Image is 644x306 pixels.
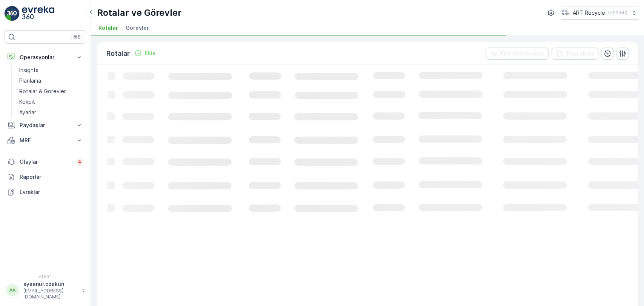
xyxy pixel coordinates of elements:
[106,48,130,59] p: Rotalar
[5,154,86,169] a: Olaylar4
[561,9,570,17] img: image_23.png
[97,7,181,19] p: Rotalar ve Görevler
[145,49,156,57] p: Ekle
[78,159,81,165] p: 4
[567,50,594,57] p: Dışa aktar
[486,48,549,60] button: Filtreleri temizle
[19,77,41,85] p: Planlama
[5,6,20,21] img: logo
[501,50,544,57] p: Filtreleri temizle
[16,97,86,107] a: Kokpit
[16,65,86,75] a: Insights
[23,280,78,288] p: aysenur.coskun
[552,48,598,60] button: Dışa aktar
[16,86,86,97] a: Rotalar & Görevler
[16,75,86,86] a: Planlama
[131,49,159,58] button: Ekle
[19,98,35,106] p: Kokpit
[126,24,149,32] span: Görevler
[20,188,83,196] p: Evraklar
[5,133,86,148] button: MRF
[561,6,638,20] button: ART Recycle(+03:00)
[5,118,86,133] button: Paydaşlar
[23,288,78,300] p: [EMAIL_ADDRESS][DOMAIN_NAME]
[19,66,38,74] p: Insights
[573,9,605,17] p: ART Recycle
[20,121,71,129] p: Paydaşlar
[98,24,118,32] span: Rotalar
[5,169,86,185] a: Raporlar
[608,10,627,16] p: ( +03:00 )
[20,137,71,144] p: MRF
[5,280,86,300] button: AAaysenur.coskun[EMAIL_ADDRESS][DOMAIN_NAME]
[22,6,54,21] img: logo_light-DOdMpM7g.png
[19,88,66,95] p: Rotalar & Görevler
[20,54,71,61] p: Operasyonlar
[5,274,86,279] span: v 1.50.1
[5,50,86,65] button: Operasyonlar
[5,185,86,200] a: Evraklar
[20,158,72,166] p: Olaylar
[20,173,83,181] p: Raporlar
[19,109,36,116] p: Ayarlar
[6,284,18,296] div: AA
[73,34,81,40] p: ⌘B
[16,107,86,118] a: Ayarlar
